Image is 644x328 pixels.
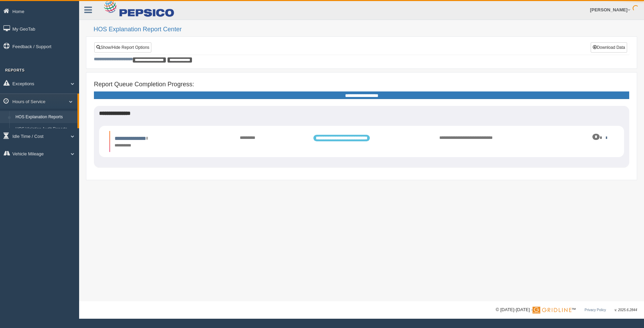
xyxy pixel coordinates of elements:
[591,42,627,53] button: Download Data
[94,26,637,33] h2: HOS Explanation Report Center
[584,308,606,312] a: Privacy Policy
[615,308,637,312] span: v. 2025.6.2844
[94,42,151,53] a: Show/Hide Report Options
[12,111,77,123] a: HOS Explanation Reports
[496,306,637,314] div: © [DATE]-[DATE] - ™
[94,81,629,88] h4: Report Queue Completion Progress:
[109,131,614,152] li: Expand
[533,307,571,314] img: Gridline
[12,123,77,135] a: HOS Violation Audit Reports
